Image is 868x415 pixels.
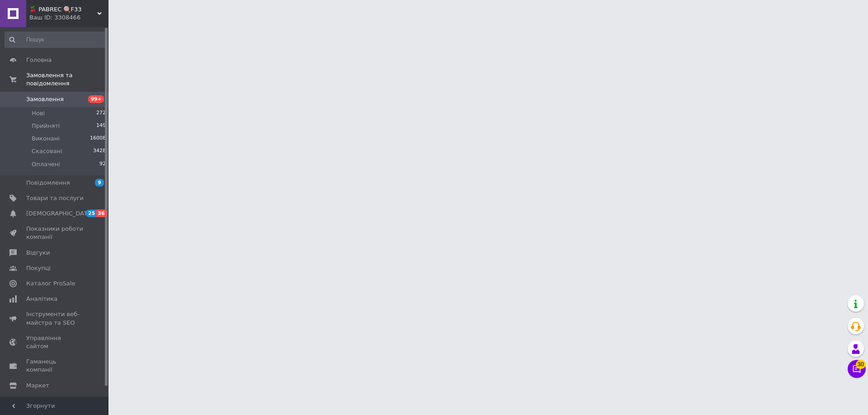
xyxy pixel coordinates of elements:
[93,147,106,155] span: 3428
[856,357,866,366] span: 30
[5,32,107,48] input: Пошук
[26,334,84,350] span: Управління сайтом
[26,382,49,390] span: Маркет
[32,147,62,155] span: Скасовані
[26,210,93,218] span: [DEMOGRAPHIC_DATA]
[26,179,70,187] span: Повідомлення
[90,135,106,143] span: 16008
[29,14,108,22] div: Ваш ID: 3308466
[848,360,866,378] button: Чат з покупцем30
[96,122,106,130] span: 149
[86,210,96,217] span: 25
[26,249,50,257] span: Відгуки
[26,71,108,88] span: Замовлення та повідомлення
[99,160,106,168] span: 92
[32,135,60,143] span: Виконані
[88,95,104,103] span: 99+
[26,295,57,303] span: Аналітика
[32,109,45,117] span: Нові
[26,280,75,288] span: Каталог ProSale
[96,210,107,217] span: 36
[26,358,84,374] span: Гаманець компанії
[26,225,84,241] span: Показники роботи компанії
[26,264,51,272] span: Покупці
[32,160,60,168] span: Оплачені
[26,56,52,64] span: Головна
[26,194,84,202] span: Товари та послуги
[26,310,84,326] span: Інструменти веб-майстра та SEO
[95,179,104,187] span: 9
[96,109,106,117] span: 272
[26,95,64,103] span: Замовлення
[29,5,97,14] span: 🍒 PABREC 🍭F33
[32,122,60,130] span: Прийняті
